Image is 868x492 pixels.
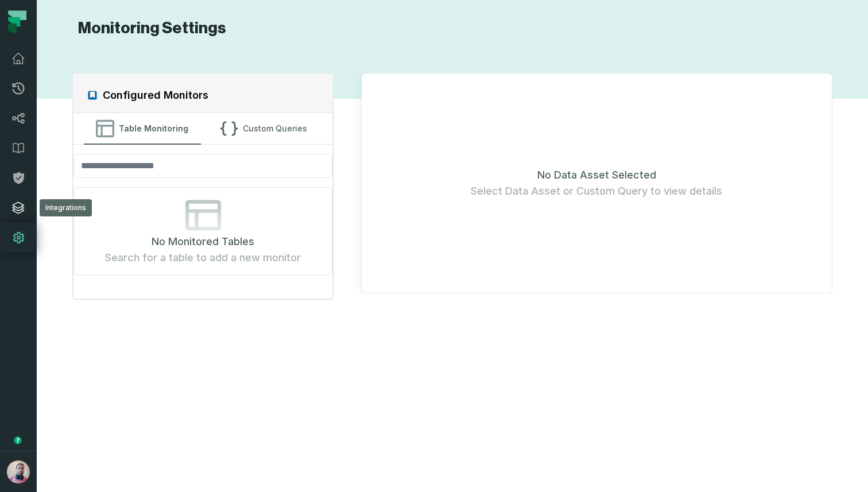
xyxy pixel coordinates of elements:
[7,460,30,483] img: avatar of Idan Shabi
[84,113,200,144] button: Table Monitoring
[152,234,254,250] span: No Monitored Tables
[13,435,23,445] div: Tooltip anchor
[105,250,301,266] span: Search for a table to add a new monitor
[103,87,208,103] h2: Configured Monitors
[471,183,722,199] span: Select Data Asset or Custom Query to view details
[206,113,322,144] button: Custom Queries
[72,18,226,38] h1: Monitoring Settings
[537,167,656,183] span: No Data Asset Selected
[40,199,92,216] div: Integrations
